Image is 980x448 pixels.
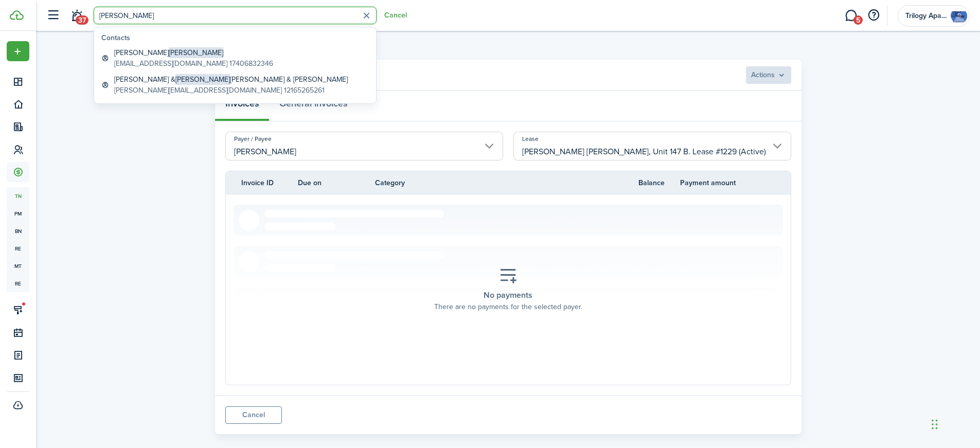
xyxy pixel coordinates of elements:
a: [PERSON_NAME][PERSON_NAME][EMAIL_ADDRESS][DOMAIN_NAME] 17406832346 [97,45,373,71]
a: mt [7,257,29,275]
button: Open resource center [865,7,882,24]
global-search-item-description: [PERSON_NAME][EMAIL_ADDRESS][DOMAIN_NAME] 12165265261 [114,85,348,96]
button: Clear search [359,8,375,24]
th: Invoice ID [241,177,298,188]
a: Messaging [841,3,861,29]
a: Notifications [67,3,86,29]
button: Open menu [7,41,29,61]
a: re [7,275,29,292]
th: Category [375,177,577,188]
img: Trilogy Apartments LTD. [951,8,967,24]
span: 37 [76,15,88,25]
span: [PERSON_NAME] [169,47,223,58]
global-search-item-title: [PERSON_NAME] [114,47,273,58]
span: 5 [853,15,863,25]
div: Drag [932,409,938,440]
a: Cancel [225,406,282,424]
global-search-item-description: [EMAIL_ADDRESS][DOMAIN_NAME] 17406832346 [114,58,273,69]
input: Search for anything... [94,7,377,24]
span: [PERSON_NAME] [175,74,230,85]
th: Payment amount [680,177,791,188]
a: General invoices [269,91,358,121]
img: TenantCloud [10,10,24,20]
placeholder-description: There are no payments for the selected payer. [434,301,582,312]
button: Open sidebar [43,6,63,25]
placeholder-title: No payments [484,289,532,301]
a: pm [7,205,29,222]
button: Cancel [384,11,407,20]
span: Trilogy Apartments LTD. [905,12,947,20]
a: tn [7,187,29,205]
a: re [7,240,29,257]
global-search-list-title: Contacts [101,32,373,43]
a: bn [7,222,29,240]
th: Due on [298,177,375,188]
a: [PERSON_NAME] &[PERSON_NAME][PERSON_NAME] & [PERSON_NAME][PERSON_NAME][EMAIL_ADDRESS][DOMAIN_NAME... [97,71,373,98]
th: Balance [638,177,680,188]
iframe: Chat Widget [809,337,980,448]
global-search-item-title: [PERSON_NAME] & [PERSON_NAME] & [PERSON_NAME] [114,74,348,85]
